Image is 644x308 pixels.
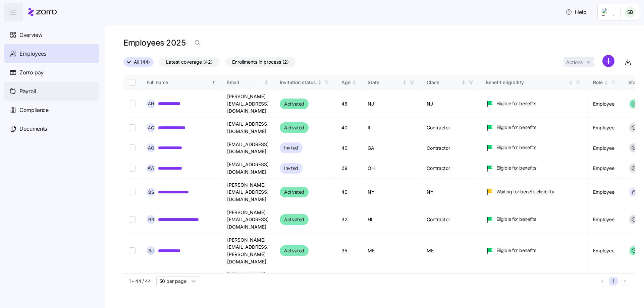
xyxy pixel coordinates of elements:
[402,80,407,85] div: Not sorted
[352,80,357,85] div: Not sorted
[480,75,588,90] th: Benefit eligibilityNot sorted
[134,58,150,66] span: All (44)
[147,79,210,86] div: Full name
[284,124,304,132] span: Activated
[588,118,623,138] td: Employee
[129,247,136,254] input: Select record 7
[563,57,594,67] button: Actions
[588,206,623,234] td: Employee
[148,190,154,194] span: B S
[222,138,274,158] td: [EMAIL_ADDRESS][DOMAIN_NAME]
[588,179,623,206] td: Employee
[341,79,351,86] div: Age
[166,58,213,66] span: Latest coverage (42)
[19,50,46,58] span: Employees
[129,189,136,195] input: Select record 5
[362,138,421,158] td: GA
[129,79,136,86] input: Select all records
[129,144,136,151] input: Select record 3
[4,44,99,63] a: Employees
[274,75,336,90] th: Invitation statusNot sorted
[232,58,289,66] span: Enrollments in process (2)
[569,80,573,85] div: Not sorted
[496,100,536,107] span: Eligible for benefits
[336,75,362,90] th: AgeNot sorted
[336,234,362,268] td: 35
[566,8,587,16] span: Help
[284,188,304,196] span: Activated
[336,206,362,234] td: 32
[421,138,480,158] td: Contractor
[588,75,623,90] th: RoleNot sorted
[222,268,274,303] td: [PERSON_NAME][EMAIL_ADDRESS][PERSON_NAME][DOMAIN_NAME]
[609,277,618,286] button: 1
[129,124,136,131] input: Select record 2
[222,234,274,268] td: [PERSON_NAME][EMAIL_ADDRESS][PERSON_NAME][DOMAIN_NAME]
[368,79,401,86] div: State
[602,55,614,67] svg: add icon
[222,118,274,138] td: [EMAIL_ADDRESS][DOMAIN_NAME]
[19,125,47,133] span: Documents
[129,165,136,172] input: Select record 4
[336,118,362,138] td: 40
[19,31,42,39] span: Overview
[461,80,466,85] div: Not sorted
[227,79,263,86] div: Email
[362,118,421,138] td: IL
[222,90,274,118] td: [PERSON_NAME][EMAIL_ADDRESS][DOMAIN_NAME]
[284,247,304,255] span: Activated
[496,216,536,223] span: Eligible for benefits
[598,277,606,286] button: Previous page
[148,249,154,253] span: B J
[211,80,216,85] div: Sorted ascending
[496,124,536,131] span: Eligible for benefits
[421,179,480,206] td: NY
[496,165,536,171] span: Eligible for benefits
[421,268,480,303] td: Contractor
[593,79,603,86] div: Role
[284,100,304,108] span: Activated
[362,206,421,234] td: HI
[4,101,99,119] a: Compliance
[284,164,298,172] span: Invited
[621,277,629,286] button: Next page
[222,206,274,234] td: [PERSON_NAME][EMAIL_ADDRESS][DOMAIN_NAME]
[362,234,421,268] td: ME
[148,146,154,150] span: A G
[588,268,623,303] td: Employee
[560,5,592,19] button: Help
[336,90,362,118] td: 45
[141,75,222,90] th: Full nameSorted ascending
[336,268,362,303] td: 45
[336,179,362,206] td: 40
[222,158,274,178] td: [EMAIL_ADDRESS][DOMAIN_NAME]
[19,68,44,77] span: Zorro pay
[148,126,154,130] span: A G
[4,63,99,82] a: Zorro pay
[148,218,154,222] span: B R
[222,179,274,206] td: [PERSON_NAME][EMAIL_ADDRESS][DOMAIN_NAME]
[336,138,362,158] td: 40
[496,144,536,151] span: Eligible for benefits
[336,158,362,178] td: 29
[148,102,154,106] span: A H
[362,268,421,303] td: NH
[362,90,421,118] td: NJ
[588,138,623,158] td: Employee
[602,8,615,16] img: Employer logo
[427,79,460,86] div: Class
[284,215,304,224] span: Activated
[362,179,421,206] td: NY
[264,80,269,85] div: Not sorted
[588,234,623,268] td: Employee
[588,90,623,118] td: Employee
[486,79,568,86] div: Benefit eligibility
[19,87,36,96] span: Payroll
[496,188,554,195] span: Waiting for benefit eligibility
[362,158,421,178] td: OH
[421,90,480,118] td: NJ
[625,7,636,17] img: c0a881579048e91e3eeafc336833c0e2
[317,80,322,85] div: Not sorted
[19,106,49,114] span: Compliance
[604,80,608,85] div: Not sorted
